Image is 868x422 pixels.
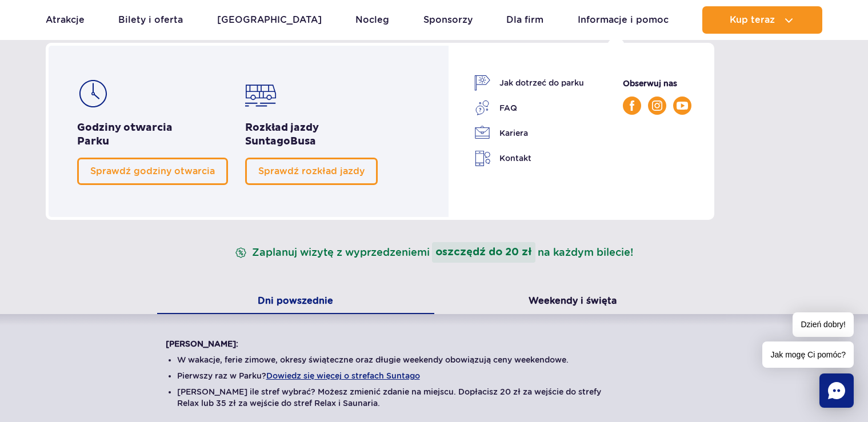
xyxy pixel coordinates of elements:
[77,121,228,148] h2: Godziny otwarcia Parku
[46,6,85,34] a: Atrakcje
[217,6,322,34] a: [GEOGRAPHIC_DATA]
[762,341,854,368] span: Jak mogę Ci pomóc?
[245,158,378,185] a: Sprawdź rozkład jazdy
[730,15,775,25] span: Kup teraz
[623,77,691,90] p: Obserwuj nas
[474,150,584,167] a: Kontakt
[90,166,215,176] span: Sprawdź godziny otwarcia
[245,135,290,148] span: Suntago
[245,121,378,148] h2: Rozkład jazdy Busa
[258,166,365,176] span: Sprawdź rozkład jazdy
[652,101,662,111] img: Instagram
[474,125,584,141] a: Kariera
[630,101,634,111] img: Facebook
[355,6,389,34] a: Nocleg
[578,6,669,34] a: Informacje i pomoc
[474,100,584,116] a: FAQ
[677,102,688,110] img: YouTube
[702,6,822,34] button: Kup teraz
[506,6,543,34] a: Dla firm
[118,6,183,34] a: Bilety i oferta
[77,158,228,185] a: Sprawdź godziny otwarcia
[474,75,584,91] a: Jak dotrzeć do parku
[423,6,473,34] a: Sponsorzy
[819,373,854,408] div: Chat
[793,312,854,337] span: Dzień dobry!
